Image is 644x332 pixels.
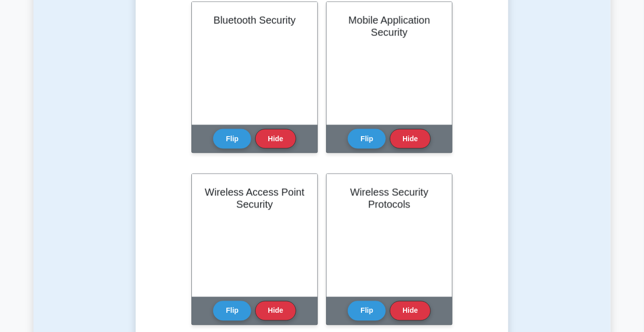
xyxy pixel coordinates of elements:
button: Flip [348,301,386,321]
h2: Wireless Security Protocols [339,186,440,211]
button: Flip [348,129,386,149]
button: Hide [390,129,430,149]
button: Hide [255,129,296,149]
h2: Mobile Application Security [339,14,440,38]
button: Hide [255,301,296,321]
button: Hide [390,301,430,321]
button: Flip [213,129,251,149]
h2: Wireless Access Point Security [204,186,305,211]
button: Flip [213,301,251,321]
h2: Bluetooth Security [204,14,305,26]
